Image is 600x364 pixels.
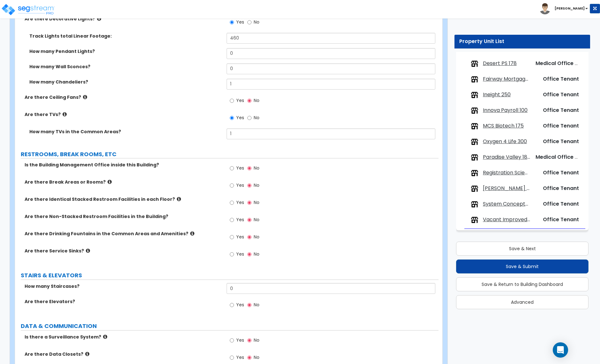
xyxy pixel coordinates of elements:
[483,154,530,161] span: Paradise Valley 180
[483,91,511,98] span: Ineight 250
[236,234,244,240] span: Yes
[21,322,439,330] label: DATA & COMMUNICATION
[230,182,234,189] input: Yes
[230,114,234,121] input: Yes
[230,337,234,344] input: Yes
[230,302,234,309] input: Yes
[230,354,234,361] input: Yes
[236,302,244,308] span: Yes
[29,128,222,135] label: How many TVs in the Common Areas?
[247,234,251,241] input: No
[247,182,251,189] input: No
[236,354,244,360] span: Yes
[236,114,244,121] span: Yes
[254,216,259,223] span: No
[456,277,589,291] button: Save & Return to Building Dashboard
[247,19,251,26] input: No
[543,138,579,145] span: Office Tenant
[254,97,259,104] span: No
[236,182,244,188] span: Yes
[471,185,478,193] img: tenants.png
[254,182,259,188] span: No
[247,216,251,223] input: No
[247,354,251,361] input: No
[25,179,222,185] label: Are there Break Areas or Rooms?
[543,200,579,207] span: Office Tenant
[254,302,259,308] span: No
[25,334,222,340] label: Is there a Surveillance System?
[543,122,579,129] span: Office Tenant
[21,271,439,280] label: STAIRS & ELEVATORS
[536,60,593,67] span: Medical Office Tenant
[97,16,101,21] i: click for more info!
[230,165,234,172] input: Yes
[483,200,530,208] span: System Concepts 360
[254,199,259,206] span: No
[471,122,478,130] img: tenants.png
[86,248,90,253] i: click for more info!
[247,114,251,121] input: No
[254,165,259,171] span: No
[254,337,259,343] span: No
[25,298,222,305] label: Are there Elevators?
[543,91,579,98] span: Office Tenant
[471,216,478,224] img: tenants.png
[247,251,251,258] input: No
[247,302,251,309] input: No
[483,185,530,192] span: Sonntag Counseling 165
[247,97,251,104] input: No
[236,337,244,343] span: Yes
[247,337,251,344] input: No
[471,138,478,146] img: tenants.png
[539,3,551,14] img: avatar.png
[236,199,244,206] span: Yes
[236,165,244,171] span: Yes
[456,259,589,273] button: Save & Submit
[471,91,478,99] img: tenants.png
[236,97,244,104] span: Yes
[247,165,251,172] input: No
[83,95,87,99] i: click for more info!
[230,19,234,26] input: Yes
[471,60,478,68] img: tenants.png
[553,342,568,358] div: Open Intercom Messenger
[456,295,589,309] button: Advanced
[483,107,528,114] span: Innova Payroll 100
[230,216,234,223] input: Yes
[85,352,89,356] i: click for more info!
[254,251,259,257] span: No
[471,107,478,114] img: tenants.png
[25,196,222,202] label: Are there Identical Stacked Restroom Facilities in each Floor?
[236,19,244,25] span: Yes
[483,216,530,223] span: Vacant Improved Combined
[108,179,112,184] i: click for more info!
[471,76,478,83] img: tenants.png
[471,169,478,177] img: tenants.png
[236,216,244,223] span: Yes
[190,231,194,236] i: click for more info!
[543,185,579,192] span: Office Tenant
[236,251,244,257] span: Yes
[543,106,579,114] span: Office Tenant
[230,199,234,206] input: Yes
[25,94,222,100] label: Are there Ceiling Fans?
[483,76,530,83] span: Fairway Mortgage/KBE 150
[29,79,222,85] label: How many Chandeliers?
[29,33,222,39] label: Track Lights total Linear Footage:
[543,75,579,83] span: Office Tenant
[543,169,579,176] span: Office Tenant
[25,283,222,289] label: How many Staircases?
[247,199,251,206] input: No
[483,138,527,145] span: Oxygen 4 Life 300
[254,114,259,121] span: No
[25,248,222,254] label: Are there Service Sinks?
[1,3,55,16] img: logo_pro_r.png
[254,19,259,25] span: No
[25,213,222,220] label: Are there Non-Stacked Restroom Facilities in the Building?
[25,162,222,168] label: Is the Building Management Office inside this Building?
[459,38,585,45] div: Property Unit List
[103,334,107,339] i: click for more info!
[555,6,585,11] b: [PERSON_NAME]
[25,230,222,237] label: Are there Drinking Fountains in the Common Areas and Amenities?
[63,112,67,117] i: click for more info!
